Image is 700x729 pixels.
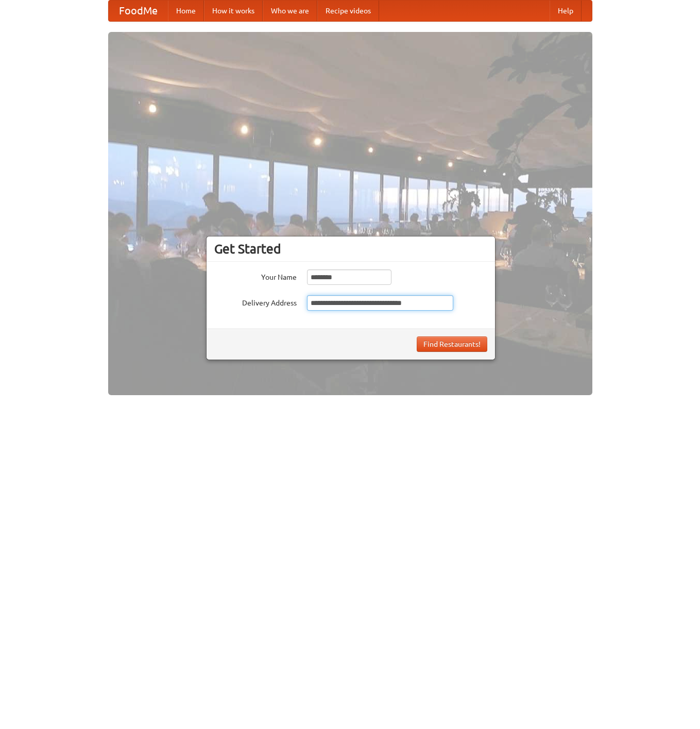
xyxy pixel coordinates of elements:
a: FoodMe [109,1,168,21]
a: How it works [204,1,263,21]
label: Delivery Address [214,295,297,308]
a: Recipe videos [317,1,379,21]
button: Find Restaurants! [417,336,487,352]
a: Who we are [263,1,317,21]
a: Help [550,1,582,21]
h3: Get Started [214,241,487,257]
label: Your Name [214,269,297,282]
a: Home [168,1,204,21]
